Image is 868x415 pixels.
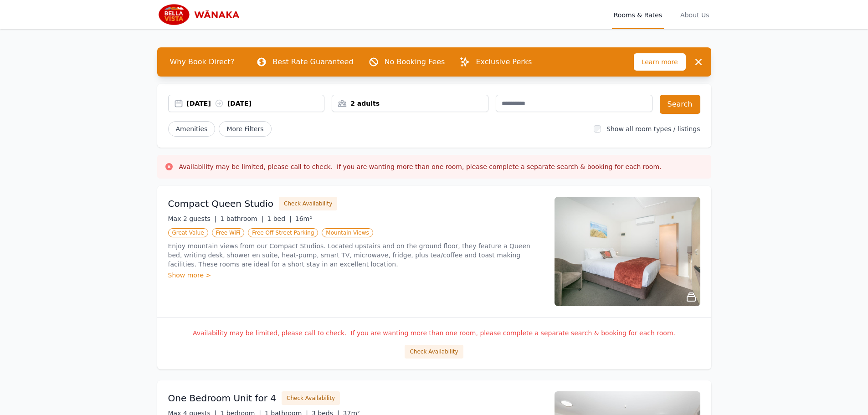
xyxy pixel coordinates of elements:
[322,228,373,237] span: Mountain Views
[405,345,463,359] button: Check Availability
[168,241,544,269] p: Enjoy mountain views from our Compact Studios. Located upstairs and on the ground floor, they fea...
[168,197,274,210] h3: Compact Queen Studio
[332,99,488,108] div: 2 adults
[660,95,700,114] button: Search
[187,99,324,108] div: [DATE] [DATE]
[168,215,217,222] span: Max 2 guests |
[168,228,208,237] span: Great Value
[606,125,700,133] label: Show all room types / listings
[476,56,532,67] p: Exclusive Perks
[157,4,245,26] img: Bella Vista Wanaka
[220,215,263,222] span: 1 bathroom |
[168,392,277,405] h3: One Bedroom Unit for 4
[248,228,318,237] span: Free Off-Street Parking
[279,197,337,210] button: Check Availability
[282,391,340,405] button: Check Availability
[179,162,662,171] h3: Availability may be limited, please call to check. If you are wanting more than one room, please ...
[385,56,445,67] p: No Booking Fees
[212,228,245,237] span: Free WiFi
[272,56,353,67] p: Best Rate Guaranteed
[219,121,271,137] span: More Filters
[634,53,686,71] span: Learn more
[168,121,216,137] button: Amenities
[267,215,291,222] span: 1 bed |
[163,53,242,71] span: Why Book Direct?
[168,271,544,280] div: Show more >
[168,328,700,338] p: Availability may be limited, please call to check. If you are wanting more than one room, please ...
[295,215,312,222] span: 16m²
